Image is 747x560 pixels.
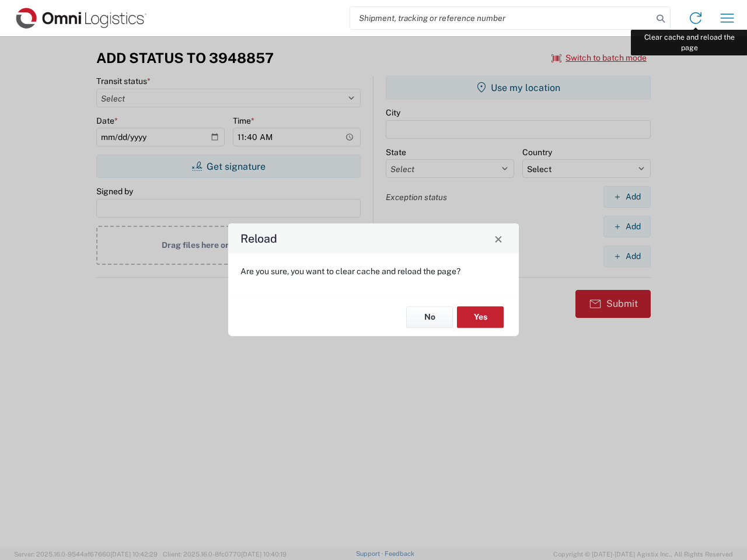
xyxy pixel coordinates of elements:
p: Are you sure, you want to clear cache and reload the page? [240,266,507,276]
button: No [406,306,453,328]
button: Yes [457,306,504,328]
input: Shipment, tracking or reference number [350,7,652,29]
h4: Reload [240,230,277,247]
button: Close [490,230,507,247]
